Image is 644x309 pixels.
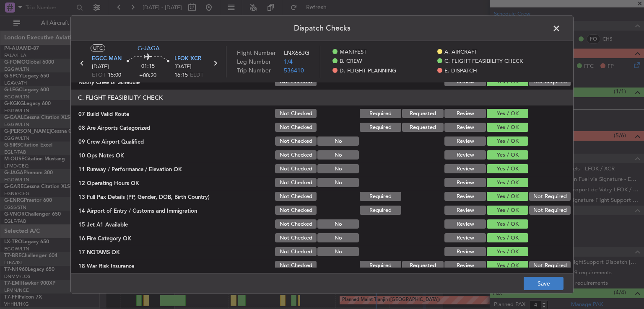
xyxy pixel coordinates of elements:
[529,261,571,270] button: Not Required
[524,277,563,290] button: Save
[487,233,528,242] button: Yes / OK
[487,123,528,132] button: Yes / OK
[487,192,528,201] button: Yes / OK
[487,261,528,270] button: Yes / OK
[529,206,571,215] button: Not Required
[487,247,528,256] button: Yes / OK
[487,219,528,229] button: Yes / OK
[487,206,528,215] button: Yes / OK
[487,136,528,146] button: Yes / OK
[444,57,523,66] span: C. FLIGHT FEASIBILITY CHECK
[487,150,528,160] button: Yes / OK
[487,164,528,173] button: Yes / OK
[487,178,528,187] button: Yes / OK
[487,109,528,118] button: Yes / OK
[529,192,571,201] button: Not Required
[71,16,573,41] header: Dispatch Checks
